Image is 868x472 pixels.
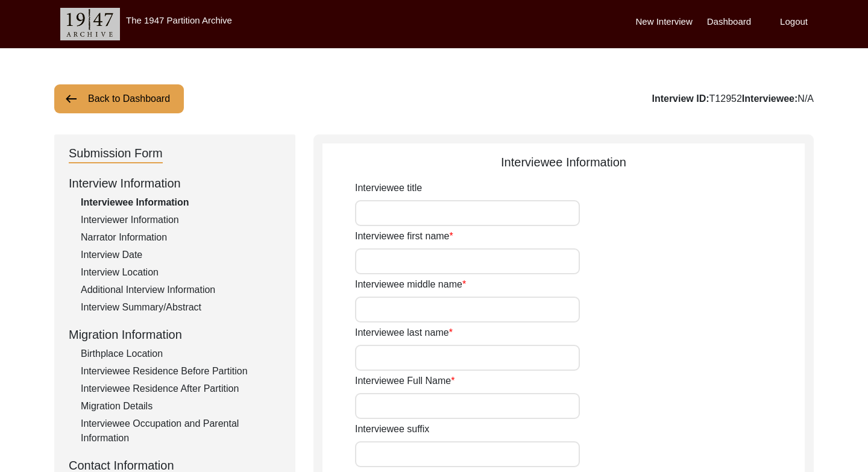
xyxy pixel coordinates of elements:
div: T12952 N/A [652,92,814,106]
div: Interview Summary/Abstract [81,300,281,315]
label: Interviewee Full Name [355,374,454,388]
div: Interviewee Information [81,195,281,210]
button: Back to Dashboard [54,84,184,113]
label: Interviewee last name [355,326,453,340]
label: Interviewee middle name [355,277,466,292]
label: Logout [780,15,808,29]
div: Interviewee Occupation and Parental Information [81,417,281,445]
div: Migration Details [81,399,281,414]
img: arrow-left.png [64,92,78,106]
label: Dashboard [707,15,751,29]
div: Birthplace Location [81,347,281,361]
div: Interview Information [69,174,281,192]
div: Interviewee Information [322,153,805,171]
b: Interview ID: [652,93,709,104]
div: Narrator Information [81,230,281,245]
b: Interviewee: [742,93,797,104]
label: Interviewee first name [355,229,453,244]
img: header-logo.png [60,8,120,40]
label: Interviewee title [355,181,422,195]
div: Interview Date [81,248,281,262]
div: Interviewee Residence After Partition [81,382,281,396]
label: Interviewee suffix [355,422,429,436]
div: Interviewer Information [81,213,281,227]
div: Interview Location [81,265,281,280]
div: Additional Interview Information [81,283,281,297]
label: New Interview [636,15,693,29]
div: Interviewee Residence Before Partition [81,364,281,379]
div: Migration Information [69,326,281,344]
div: Submission Form [69,144,163,163]
label: The 1947 Partition Archive [126,15,232,25]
